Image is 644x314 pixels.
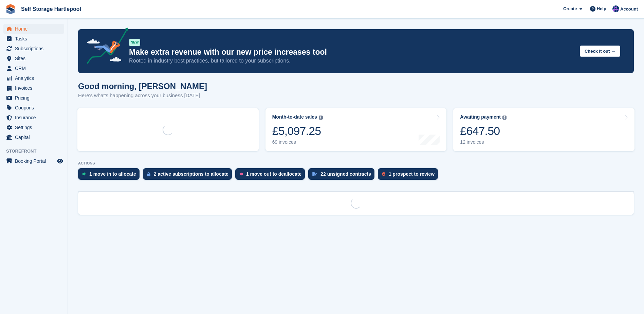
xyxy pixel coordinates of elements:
a: menu [3,133,64,142]
a: 1 move in to allocate [78,168,143,183]
img: move_ins_to_allocate_icon-fdf77a2bb77ea45bf5b3d319d69a93e2d87916cf1d5bf7949dd705db3b84f3ca.svg [82,172,86,176]
span: Settings [15,123,56,132]
a: menu [3,44,64,53]
div: 1 move out to deallocate [246,171,301,177]
div: Month-to-date sales [272,114,317,120]
div: 1 prospect to review [389,171,435,177]
span: Home [15,24,56,34]
div: £5,097.25 [272,124,323,138]
span: CRM [15,64,56,73]
span: Insurance [15,113,56,122]
a: menu [3,123,64,132]
img: active_subscription_to_allocate_icon-d502201f5373d7db506a760aba3b589e785aa758c864c3986d89f69b8ff3... [147,172,150,176]
a: menu [3,73,64,83]
div: 12 invoices [460,139,507,145]
span: Subscriptions [15,44,56,53]
a: 22 unsigned contracts [308,168,378,183]
a: 1 prospect to review [378,168,441,183]
div: 22 unsigned contracts [320,171,371,177]
p: Here's what's happening across your business [DATE] [78,92,207,100]
span: Invoices [15,83,56,93]
p: Rooted in industry best practices, but tailored to your subscriptions. [129,57,574,65]
div: Awaiting payment [460,114,501,120]
a: Month-to-date sales £5,097.25 69 invoices [265,108,447,151]
div: NEW [129,39,140,46]
span: Sites [15,54,56,63]
div: 2 active subscriptions to allocate [154,171,228,177]
a: menu [3,24,64,34]
a: menu [3,113,64,122]
img: icon-info-grey-7440780725fd019a000dd9b08b2336e03edf1995a4989e88bcd33f0948082b44.svg [502,116,507,120]
img: prospect-51fa495bee0391a8d652442698ab0144808aea92771e9ea1ae160a38d050c398.svg [382,172,385,176]
a: menu [3,83,64,93]
div: £647.50 [460,124,507,138]
span: Storefront [6,148,68,155]
a: menu [3,64,64,73]
h1: Good morning, [PERSON_NAME] [78,82,207,91]
span: Analytics [15,73,56,83]
span: Create [563,5,577,12]
a: 2 active subscriptions to allocate [143,168,235,183]
span: Help [597,5,606,12]
a: menu [3,156,64,166]
span: Coupons [15,103,56,112]
img: price-adjustments-announcement-icon-8257ccfd72463d97f412b2fc003d46551f7dbcb40ab6d574587a9cd5c0d94... [81,28,129,66]
a: 1 move out to deallocate [235,168,308,183]
img: Sean Wood [612,5,619,12]
span: Account [620,6,638,13]
span: Booking Portal [15,156,56,166]
a: Preview store [56,157,64,165]
img: stora-icon-8386f47178a22dfd0bd8f6a31ec36ba5ce8667c1dd55bd0f319d3a0aa187defe.svg [5,4,16,14]
span: Capital [15,133,56,142]
a: Awaiting payment £647.50 12 invoices [453,108,634,151]
div: 69 invoices [272,139,323,145]
a: Self Storage Hartlepool [18,3,84,15]
img: icon-info-grey-7440780725fd019a000dd9b08b2336e03edf1995a4989e88bcd33f0948082b44.svg [319,116,323,120]
span: Pricing [15,93,56,103]
a: menu [3,93,64,103]
p: Make extra revenue with our new price increases tool [129,47,574,57]
span: Tasks [15,34,56,43]
a: menu [3,103,64,112]
div: 1 move in to allocate [89,171,136,177]
img: move_outs_to_deallocate_icon-f764333ba52eb49d3ac5e1228854f67142a1ed5810a6f6cc68b1a99e826820c5.svg [239,172,243,176]
a: menu [3,34,64,43]
p: ACTIONS [78,161,634,165]
img: contract_signature_icon-13c848040528278c33f63329250d36e43548de30e8caae1d1a13099fd9432cc5.svg [312,172,317,176]
button: Check it out → [580,46,620,57]
a: menu [3,54,64,63]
